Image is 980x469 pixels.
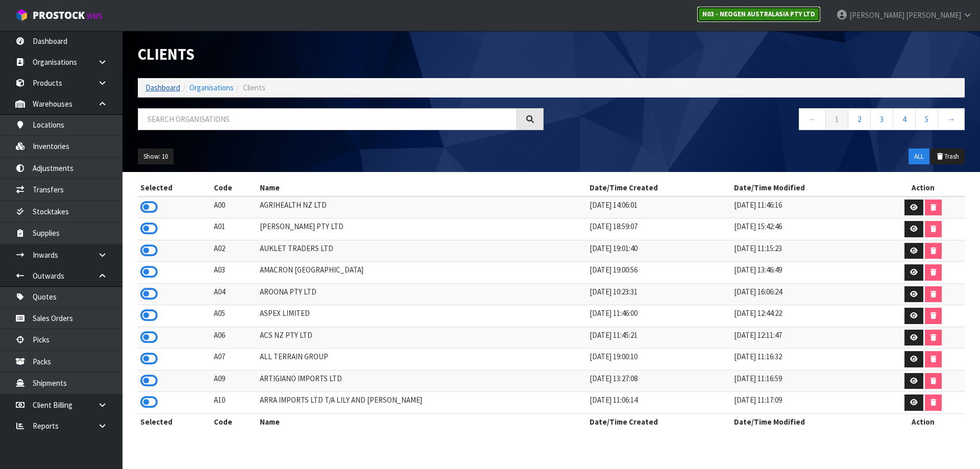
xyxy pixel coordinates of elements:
td: [DATE] 18:59:07 [587,218,731,240]
a: Organisations [189,83,234,92]
td: AUKLET TRADERS LTD [257,240,587,262]
a: 1 [825,108,848,130]
td: [DATE] 11:06:14 [587,392,731,414]
th: Selected [138,180,211,196]
td: AROONA PTY LTD [257,283,587,305]
button: Show: 10 [138,149,174,165]
td: [DATE] 19:00:56 [587,262,731,284]
a: 5 [915,108,938,130]
td: [DATE] 11:15:23 [731,240,881,262]
td: ASPEX LIMITED [257,305,587,327]
td: [DATE] 12:11:47 [731,327,881,349]
span: ProStock [33,9,85,22]
td: [DATE] 11:16:32 [731,349,881,371]
th: Action [881,180,965,196]
td: [DATE] 11:45:21 [587,327,731,349]
th: Name [257,180,587,196]
a: ← [799,108,826,130]
td: ALL TERRAIN GROUP [257,349,587,371]
td: [DATE] 11:46:00 [587,305,731,327]
td: AMACRON [GEOGRAPHIC_DATA] [257,262,587,284]
td: A02 [211,240,258,262]
td: A06 [211,327,258,349]
td: [DATE] 11:46:16 [731,196,881,218]
td: ARTIGIANO IMPORTS LTD [257,370,587,392]
td: A01 [211,218,258,240]
td: [DATE] 13:27:08 [587,370,731,392]
button: Trash [930,149,965,165]
nav: Page navigation [559,108,965,133]
td: [DATE] 16:06:24 [731,283,881,305]
th: Date/Time Modified [731,413,881,430]
th: Selected [138,413,211,430]
td: A05 [211,305,258,327]
td: A07 [211,349,258,371]
td: [DATE] 15:42:46 [731,218,881,240]
small: WMS [87,11,103,21]
td: ARRA IMPORTS LTD T/A LILY AND [PERSON_NAME] [257,392,587,414]
td: [DATE] 19:00:10 [587,349,731,371]
th: Code [211,413,258,430]
span: [PERSON_NAME] [906,10,961,20]
a: Dashboard [145,83,180,92]
a: → [938,108,965,130]
strong: N03 - NEOGEN AUSTRALASIA PTY LTD [702,10,815,18]
td: A04 [211,283,258,305]
a: 4 [893,108,916,130]
th: Code [211,180,258,196]
td: AGRIHEALTH NZ LTD [257,196,587,218]
td: A03 [211,262,258,284]
th: Action [881,413,965,430]
td: [DATE] 13:46:49 [731,262,881,284]
td: [DATE] 10:23:31 [587,283,731,305]
span: Clients [243,83,265,92]
td: [DATE] 12:44:22 [731,305,881,327]
span: [PERSON_NAME] [849,10,904,20]
td: A00 [211,196,258,218]
input: Search organisations [138,108,517,130]
td: A10 [211,392,258,414]
a: 2 [848,108,871,130]
th: Date/Time Modified [731,180,881,196]
td: ACS NZ PTY LTD [257,327,587,349]
td: [DATE] 14:06:01 [587,196,731,218]
button: ALL [909,149,929,165]
td: [DATE] 19:01:40 [587,240,731,262]
a: 3 [870,108,893,130]
th: Date/Time Created [587,413,731,430]
td: [DATE] 11:16:59 [731,370,881,392]
th: Name [257,413,587,430]
th: Date/Time Created [587,180,731,196]
img: cube-alt.png [15,9,28,21]
td: [PERSON_NAME] PTY LTD [257,218,587,240]
td: A09 [211,370,258,392]
h1: Clients [138,46,544,63]
td: [DATE] 11:17:09 [731,392,881,414]
a: N03 - NEOGEN AUSTRALASIA PTY LTD [697,6,821,22]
